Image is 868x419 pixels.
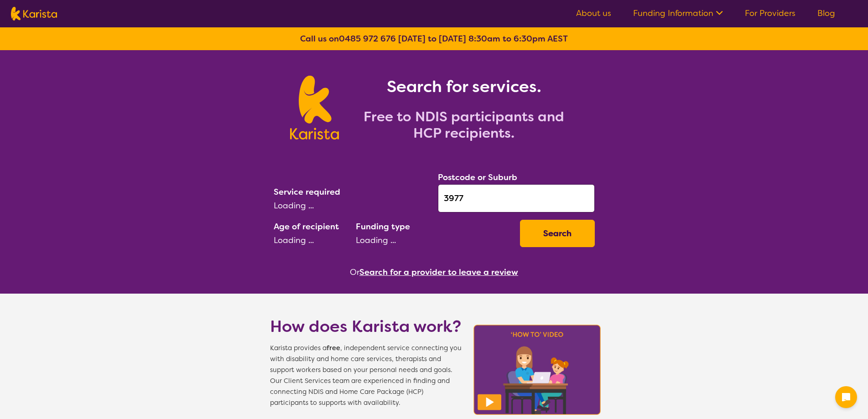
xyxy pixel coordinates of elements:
img: Karista video [471,322,604,418]
label: Postcode or Suburb [438,172,517,183]
a: For Providers [745,8,795,19]
div: Loading ... [356,233,513,247]
a: About us [576,8,611,19]
label: Age of recipient [274,221,339,232]
input: Type [438,184,595,212]
b: free [327,344,340,352]
img: Karista logo [11,7,57,21]
div: Loading ... [274,233,348,247]
button: Search [520,220,595,247]
label: Funding type [356,221,410,232]
h1: Search for services. [350,76,578,98]
h2: Free to NDIS participants and HCP recipients. [350,109,578,141]
h1: How does Karista work? [270,316,462,337]
div: Loading ... [274,199,431,212]
a: 0485 972 676 [339,33,396,44]
label: Service required [274,186,340,197]
img: Karista logo [290,76,339,140]
b: Call us on [DATE] to [DATE] 8:30am to 6:30pm AEST [300,33,568,44]
a: Funding Information [633,8,723,19]
span: Karista provides a , independent service connecting you with disability and home care services, t... [270,343,462,409]
a: Blog [817,8,835,19]
span: Or [350,265,359,279]
button: Search for a provider to leave a review [359,265,518,279]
